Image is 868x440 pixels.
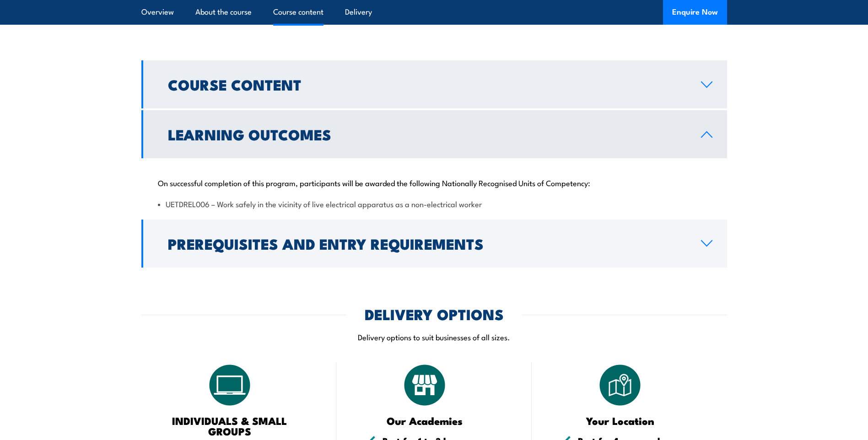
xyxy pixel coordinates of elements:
h3: Our Academies [359,415,491,426]
p: On successful completion of this program, participants will be awarded the following Nationally R... [158,178,711,187]
h3: Your Location [555,415,686,426]
a: Learning Outcomes [141,110,727,158]
h2: Course Content [168,78,686,91]
li: UETDREL006 – Work safely in the vicinity of live electrical apparatus as a non-electrical worker [158,199,711,209]
h3: INDIVIDUALS & SMALL GROUPS [164,415,296,436]
p: Delivery options to suit businesses of all sizes. [141,332,727,342]
h2: DELIVERY OPTIONS [365,307,504,320]
a: Course Content [141,60,727,108]
h2: Prerequisites and Entry Requirements [168,237,686,250]
a: Prerequisites and Entry Requirements [141,220,727,268]
h2: Learning Outcomes [168,128,686,140]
